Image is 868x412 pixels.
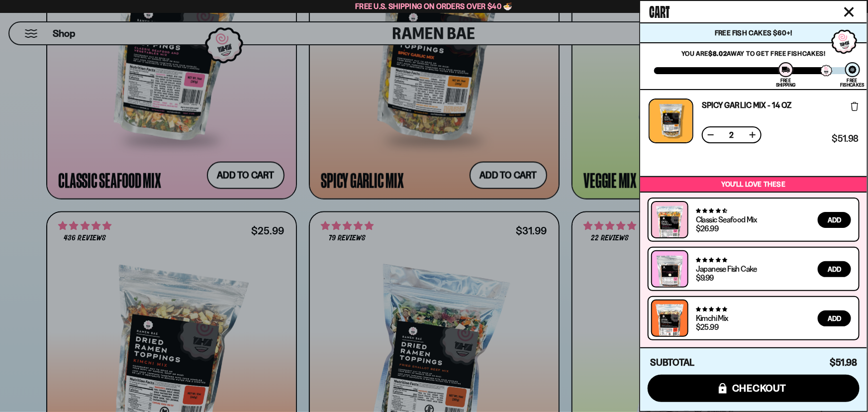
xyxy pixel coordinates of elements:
span: $51.98 [830,357,857,368]
a: Japanese Fish Cake [696,264,757,274]
strong: $8.02 [709,49,727,57]
span: checkout [732,383,786,394]
span: Add [828,315,841,322]
a: Kimchi Mix [696,313,728,323]
span: 2 [724,131,740,139]
div: Free Shipping [776,78,795,87]
span: Free Fish Cakes $60+! [715,28,792,37]
h4: Subtotal [650,358,694,368]
a: Classic Seafood Mix [696,214,757,224]
p: You’ll love these [643,180,865,189]
span: Add [828,216,841,223]
span: Free U.S. Shipping on Orders over $40 🍜 [355,1,513,11]
div: Free Fishcakes [840,78,865,87]
button: checkout [648,375,860,402]
p: You are away to get Free Fishcakes! [654,49,853,57]
button: Add [818,261,851,277]
a: Spicy Garlic Mix - 14 oz [702,101,791,109]
span: $51.98 [832,134,859,143]
span: Add [828,266,841,273]
span: 4.77 stars [696,257,727,263]
span: 4.68 stars [696,207,727,214]
button: Add [818,310,851,326]
span: 4.76 stars [696,306,727,312]
div: $26.99 [696,224,718,232]
div: $9.99 [696,274,714,282]
button: Close cart [842,4,857,19]
span: Cart [649,0,670,20]
div: $25.99 [696,323,718,331]
button: Add [818,212,851,228]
